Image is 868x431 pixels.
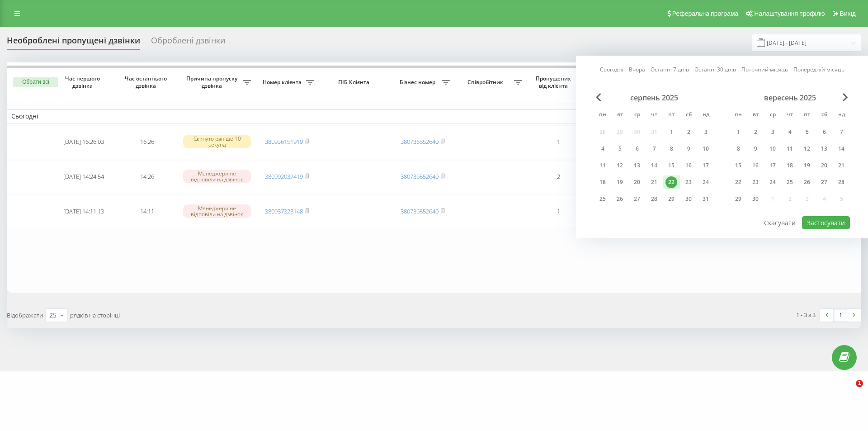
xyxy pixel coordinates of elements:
[459,79,514,86] span: Співробітник
[732,143,744,155] div: 8
[833,142,850,156] div: нд 14 вер 2025 р.
[646,192,663,206] div: чт 28 серп 2025 р.
[611,192,628,206] div: вт 26 серп 2025 р.
[781,175,798,189] div: чт 25 вер 2025 р.
[767,143,778,155] div: 10
[683,193,694,205] div: 30
[648,176,660,188] div: 21
[680,125,697,139] div: сб 2 серп 2025 р.
[700,176,712,188] div: 24
[265,172,303,180] a: 380992037419
[747,125,764,139] div: вт 2 вер 2025 р.
[527,160,590,193] td: 2
[749,109,762,122] abbr: вівторок
[694,65,736,74] a: Останні 30 днів
[401,137,439,146] a: 380736552640
[396,79,442,86] span: Бізнес номер
[70,311,120,319] span: рядків на сторінці
[52,125,115,158] td: [DATE] 16:26:03
[843,93,848,101] span: Next Month
[597,193,609,205] div: 25
[730,142,747,156] div: пн 8 вер 2025 р.
[646,159,663,172] div: чт 14 серп 2025 р.
[817,109,831,122] abbr: субота
[801,176,813,188] div: 26
[767,126,778,138] div: 3
[818,143,830,155] div: 13
[764,175,781,189] div: ср 24 вер 2025 р.
[665,126,677,138] div: 1
[798,142,816,156] div: пт 12 вер 2025 р.
[265,137,303,146] a: 380936151919
[816,159,833,172] div: сб 20 вер 2025 р.
[611,159,628,172] div: вт 12 серп 2025 р.
[833,175,850,189] div: нд 28 вер 2025 р.
[750,126,761,138] div: 2
[700,126,712,138] div: 3
[818,160,830,171] div: 20
[680,142,697,156] div: сб 9 серп 2025 р.
[600,65,623,74] a: Сьогодні
[663,192,680,206] div: пт 29 серп 2025 р.
[631,176,643,188] div: 20
[732,160,744,171] div: 15
[648,193,660,205] div: 28
[835,160,847,171] div: 21
[628,192,646,206] div: ср 27 серп 2025 р.
[730,175,747,189] div: пн 22 вер 2025 р.
[801,143,813,155] div: 12
[730,159,747,172] div: пн 15 вер 2025 р.
[750,160,761,171] div: 16
[115,195,179,228] td: 14:11
[697,159,714,172] div: нд 17 серп 2025 р.
[764,142,781,156] div: ср 10 вер 2025 р.
[611,175,628,189] div: вт 19 серп 2025 р.
[818,176,830,188] div: 27
[611,142,628,156] div: вт 5 серп 2025 р.
[665,160,677,171] div: 15
[648,160,660,171] div: 14
[527,125,590,158] td: 1
[183,170,251,183] div: Менеджери не відповіли на дзвінок
[800,109,814,122] abbr: п’ятниця
[750,176,761,188] div: 23
[628,142,646,156] div: ср 6 серп 2025 р.
[833,159,850,172] div: нд 21 вер 2025 р.
[798,125,816,139] div: пт 5 вер 2025 р.
[840,10,856,17] span: Вихід
[697,125,714,139] div: нд 3 серп 2025 р.
[816,142,833,156] div: сб 13 вер 2025 р.
[781,142,798,156] div: чт 11 вер 2025 р.
[651,65,689,74] a: Останні 7 днів
[750,193,761,205] div: 30
[730,192,747,206] div: пн 29 вер 2025 р.
[767,176,778,188] div: 24
[115,125,179,158] td: 16:26
[680,175,697,189] div: сб 23 серп 2025 р.
[784,126,796,138] div: 4
[764,125,781,139] div: ср 3 вер 2025 р.
[784,143,796,155] div: 11
[648,143,660,155] div: 7
[594,192,611,206] div: пн 25 серп 2025 р.
[631,193,643,205] div: 27
[596,93,601,101] span: Previous Month
[731,109,745,122] abbr: понеділок
[747,175,764,189] div: вт 23 вер 2025 р.
[747,192,764,206] div: вт 30 вер 2025 р.
[663,125,680,139] div: пт 1 серп 2025 р.
[732,176,744,188] div: 22
[115,160,179,193] td: 14:26
[766,109,779,122] abbr: середа
[597,176,609,188] div: 18
[13,77,58,87] button: Обрати всі
[700,160,712,171] div: 17
[732,126,744,138] div: 1
[837,380,859,402] iframe: Intercom live chat
[630,109,644,122] abbr: середа
[730,93,850,102] div: вересень 2025
[801,160,813,171] div: 19
[614,160,626,171] div: 12
[183,135,251,148] div: Скинуто раніше 10 секунд
[646,142,663,156] div: чт 7 серп 2025 р.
